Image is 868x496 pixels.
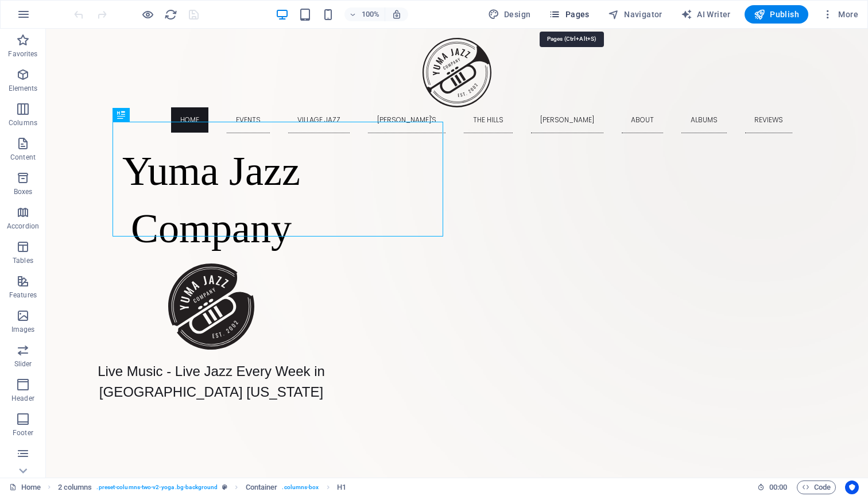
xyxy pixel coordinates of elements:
h6: Session time [757,480,788,494]
button: 100% [344,7,385,21]
button: Pages [544,5,594,24]
span: Click to select. Double-click to edit [58,480,92,494]
button: Navigator [603,5,667,24]
p: Footer [13,428,33,437]
p: Forms [13,463,33,472]
a: Click to cancel selection. Double-click to open Pages [9,480,41,494]
p: Elements [9,84,38,93]
p: Boxes [14,187,33,196]
span: . preset-columns-two-v2-yoga .bg-background [96,480,218,494]
p: Accordion [7,222,39,231]
button: reload [164,7,177,21]
button: AI Writer [676,5,735,24]
button: More [817,5,863,24]
span: Click to select. Double-click to edit [337,480,346,494]
p: Features [9,290,37,300]
p: Tables [13,256,33,265]
span: AI Writer [681,9,731,20]
span: Publish [754,9,799,20]
h6: 100% [362,7,380,21]
p: Content [10,153,36,162]
button: Usercentrics [845,480,859,494]
i: Reload page [164,8,177,21]
p: Favorites [8,49,37,59]
p: Columns [9,118,37,127]
span: Click to select. Double-click to edit [246,480,278,494]
i: This element is a customizable preset [222,484,227,490]
span: Design [488,9,531,20]
span: Navigator [608,9,662,20]
span: Code [802,480,831,494]
span: More [822,9,858,20]
button: Publish [745,5,808,24]
span: . columns-box [282,480,319,494]
span: : [777,483,779,491]
p: Images [11,325,35,334]
button: Click here to leave preview mode and continue editing [141,7,154,21]
p: Header [11,394,34,403]
p: Slider [14,359,32,369]
nav: breadcrumb [58,480,346,494]
button: Design [483,5,536,24]
span: Pages [549,9,589,20]
button: Code [797,480,836,494]
i: On resize automatically adjust zoom level to fit chosen device. [392,9,402,20]
span: 00 00 [769,480,787,494]
div: Design (Ctrl+Alt+Y) [483,5,536,24]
